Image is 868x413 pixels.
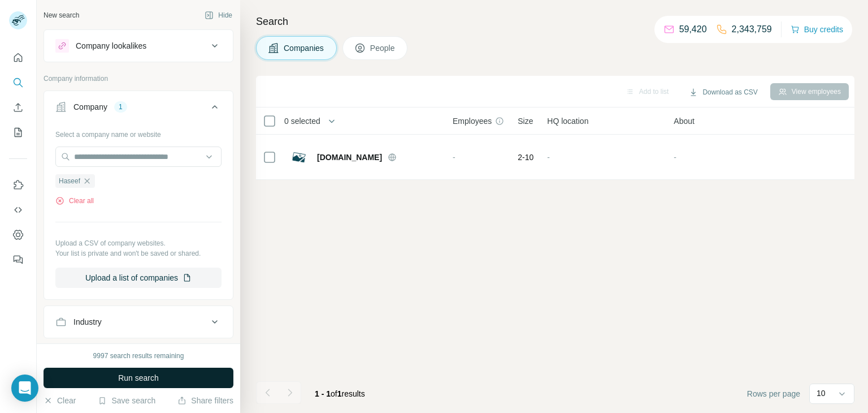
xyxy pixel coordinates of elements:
p: Your list is private and won't be saved or shared. [55,248,222,259]
button: Use Surfe on LinkedIn [9,175,27,195]
button: Quick start [9,48,27,68]
span: [DOMAIN_NAME] [317,152,382,163]
h4: Search [256,14,854,29]
button: Company1 [44,93,233,125]
button: Save search [98,395,155,406]
span: Rows per page [747,388,800,399]
button: Industry [44,308,233,335]
span: 1 - 1 [315,389,331,398]
div: Company lookalikes [76,40,146,51]
span: 2-10 [518,152,533,163]
span: Employees [453,115,492,127]
button: Dashboard [9,225,27,245]
button: Buy credits [791,21,843,37]
p: Upload a CSV of company websites. [55,238,222,248]
div: Company [73,101,107,113]
button: Clear [44,395,76,406]
span: of [331,389,337,398]
button: Company lookalikes [44,32,233,59]
button: My lists [9,122,27,143]
button: Share filters [177,395,233,406]
button: Clear all [55,196,94,206]
button: Search [9,72,27,93]
button: Hide [197,7,240,24]
span: Size [518,115,533,127]
div: Industry [73,316,102,328]
div: Open Intercom Messenger [11,375,38,402]
span: About [674,115,695,127]
button: Run search [44,368,233,388]
span: People [370,42,396,54]
button: Download as CSV [681,84,765,101]
p: 2,343,759 [732,23,772,36]
span: Haseef [59,176,80,186]
img: Logo of sdrconst.com [290,148,308,166]
div: 9997 search results remaining [93,351,184,361]
span: HQ location [547,115,588,127]
span: - [453,153,455,162]
span: 1 [337,389,342,398]
span: Run search [118,372,159,384]
div: Select a company name or website [55,125,222,140]
button: Use Surfe API [9,200,27,220]
button: Feedback [9,249,27,270]
div: 1 [114,102,127,112]
span: - [547,153,550,162]
span: - [674,153,676,162]
p: 59,420 [679,23,707,36]
div: New search [44,10,79,20]
span: 0 selected [284,115,320,127]
button: Enrich CSV [9,97,27,118]
button: Upload a list of companies [55,268,222,288]
p: 10 [817,388,826,399]
span: Companies [284,42,325,54]
p: Company information [44,74,233,84]
span: results [315,389,365,398]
